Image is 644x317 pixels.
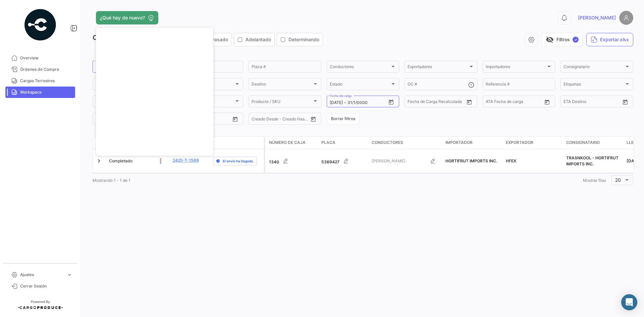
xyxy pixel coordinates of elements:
span: Consignatario [563,65,624,70]
img: placeholder-user.png [619,11,633,25]
div: 1340 [269,154,316,168]
button: Open calendar [230,114,240,124]
span: TRASNKOOL - HORTIFRUT IMPORTS INC. [566,155,619,166]
datatable-header-cell: Conductores [369,137,443,149]
input: Hasta [347,100,374,105]
img: powered-by.png [23,8,57,42]
span: Mostrar filas [583,178,606,183]
span: Placa [321,140,335,146]
span: Condición [96,100,156,105]
button: Open calendar [542,97,552,107]
a: Órdenes de Compra [5,64,75,75]
button: visibility_offFiltros✓ [541,33,583,46]
input: Desde [408,100,420,105]
span: Cargas Terrestres [20,78,72,84]
span: Producto / SKU [252,100,312,105]
button: Adelantado [234,33,274,46]
a: Cargas Terrestres [5,75,75,87]
span: Exportador [506,140,533,146]
a: Expand/Collapse Row [96,158,102,164]
span: Destino [252,83,312,88]
span: Origen [96,83,156,88]
input: Desde [563,100,576,105]
span: [PERSON_NAME] [578,14,616,21]
button: Open calendar [308,114,318,124]
div: Abrir Intercom Messenger [621,294,637,310]
div: 5369427 [321,154,366,168]
datatable-header-cell: Consignatario [563,137,624,149]
span: Importadores [486,65,546,70]
button: Borrar filtros [327,113,360,124]
span: Completado [109,158,132,164]
button: Exportar.xlsx [586,33,633,46]
span: ✓ [573,37,579,43]
input: Desde [96,117,108,122]
span: Mostrando 1 - 1 de 1 [93,178,130,183]
span: Número de Caja [269,140,306,146]
button: Open calendar [386,97,396,107]
span: Estado [330,83,390,88]
input: Hasta [424,100,451,105]
span: ¿Qué hay de nuevo? [100,14,145,21]
span: Cerrar Sesión [20,283,72,289]
datatable-header-cell: Placa [319,137,369,149]
h3: Cargas Terrestres [93,33,325,46]
button: Open calendar [620,97,630,107]
span: Exportadores [408,65,468,70]
datatable-header-cell: Número de Caja [265,137,319,149]
datatable-header-cell: Delay Status [210,140,264,146]
a: Workspace [5,87,75,98]
span: Conductores [330,65,390,70]
span: Overview [20,55,72,61]
span: – [344,100,346,105]
button: ¿Qué hay de nuevo? [96,11,158,24]
span: Workspace [20,89,72,95]
span: Determinando [288,36,319,43]
span: Ajustes [20,272,64,278]
input: ATA Desde [486,100,506,105]
span: visibility_off [546,36,554,44]
span: HORTIFRUT IMPORTS INC. [445,158,497,163]
span: Conductores [372,140,403,146]
span: El envío ha llegado. [223,158,254,164]
input: Desde [330,100,343,105]
span: Retrasado [205,36,228,43]
input: ATA Hasta [511,100,538,105]
span: HFEX [506,158,516,163]
span: expand_more [66,272,72,278]
span: 20 [615,177,621,183]
span: Importador [445,140,473,146]
button: Determinando [277,33,323,46]
span: Órdenes de Compra [20,66,72,72]
span: Etiquetas [563,83,624,88]
span: Consignatario [566,140,600,146]
datatable-header-cell: Importador [443,137,503,149]
a: 2425-T-1569 [173,157,199,163]
span: [PERSON_NAME] [372,158,426,164]
a: Overview [5,52,75,64]
input: Creado Hasta [281,117,308,122]
datatable-header-cell: Exportador [503,137,563,149]
button: Open calendar [464,97,474,107]
input: Creado Desde [252,117,276,122]
input: Hasta [580,100,607,105]
span: Adelantado [246,36,271,43]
